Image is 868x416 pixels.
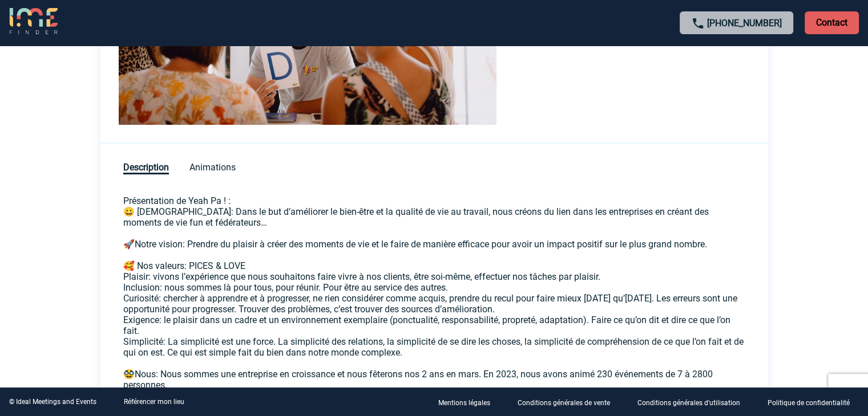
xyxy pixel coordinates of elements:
a: Conditions générales d'utilisation [628,397,758,407]
a: Mentions légales [429,397,508,407]
p: Politique de confidentialité [768,399,850,407]
span: Description [123,162,169,174]
a: Conditions générales de vente [508,397,628,407]
img: call-24-px.png [691,17,705,30]
p: Conditions générales de vente [518,399,610,407]
span: Animations [189,162,236,173]
p: Conditions générales d'utilisation [637,399,740,407]
a: Politique de confidentialité [758,397,868,407]
p: Mentions légales [438,399,490,407]
div: © Ideal Meetings and Events [9,398,96,406]
a: Référencer mon lieu [124,398,184,406]
p: Contact [805,11,859,34]
a: [PHONE_NUMBER] [707,18,782,28]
